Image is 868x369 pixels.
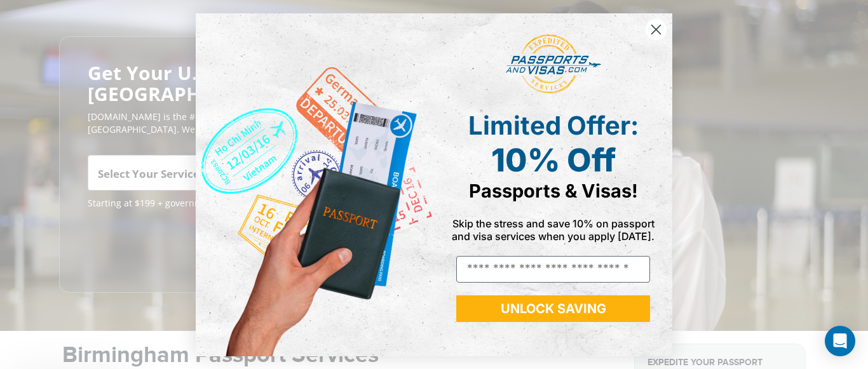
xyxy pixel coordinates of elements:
div: Open Intercom Messenger [825,326,855,356]
span: Skip the stress and save 10% on passport and visa services when you apply [DATE]. [452,217,654,243]
span: 10% Off [491,141,616,179]
span: Limited Offer: [468,110,639,141]
img: passports and visas [506,34,601,94]
button: Close dialog [645,18,667,41]
img: de9cda0d-0715-46ca-9a25-073762a91ba7.png [196,13,434,356]
span: Passports & Visas! [469,180,638,202]
button: UNLOCK SAVING [456,295,650,322]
